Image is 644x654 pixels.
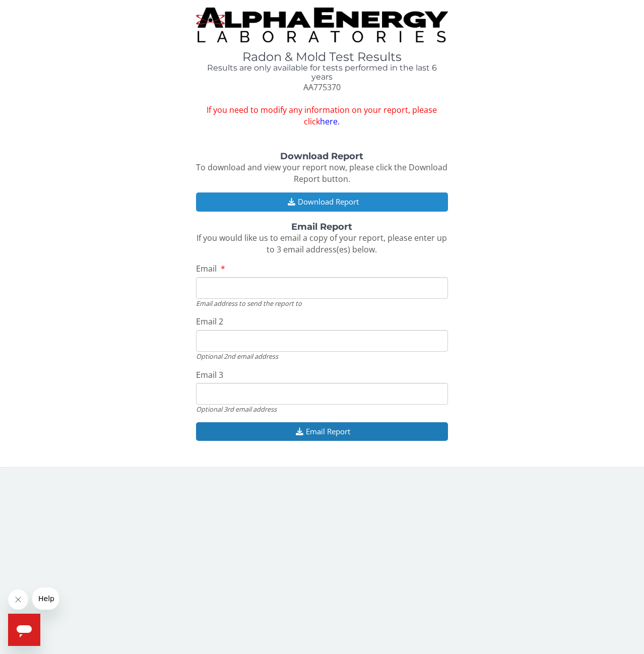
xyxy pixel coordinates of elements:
[196,162,447,184] span: To download and view your report now, please click the Download Report button.
[8,614,40,646] iframe: Button to launch messaging window
[280,151,363,162] strong: Download Report
[196,369,223,380] span: Email 3
[196,63,447,81] h4: Results are only available for tests performed in the last 6 years
[303,82,341,93] span: AA775370
[197,232,447,255] span: If you would like us to email a copy of your report, please enter up to 3 email address(es) below.
[196,299,447,308] div: Email address to send the report to
[196,316,223,327] span: Email 2
[196,405,447,414] div: Optional 3rd email address
[196,352,447,361] div: Optional 2nd email address
[196,192,447,211] button: Download Report
[32,587,59,610] iframe: Message from company
[196,104,447,127] span: If you need to modify any information on your report, please click
[196,50,447,63] h1: Radon & Mold Test Results
[8,590,28,610] iframe: Close message
[291,221,352,232] strong: Email Report
[196,8,447,42] img: TightCrop.jpg
[196,263,217,274] span: Email
[320,116,340,127] a: here.
[196,422,447,441] button: Email Report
